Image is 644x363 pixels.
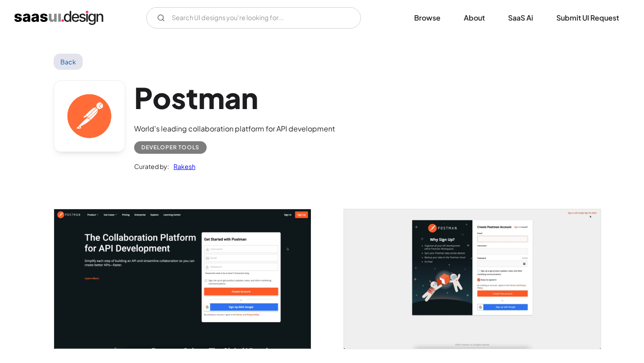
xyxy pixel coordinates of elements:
form: Email Form [146,7,361,29]
a: About [453,8,496,28]
img: 602764c6400a92ca9c5b1f23_Postman%20Sign%20up.jpg [54,209,311,348]
a: Browse [403,8,451,28]
input: Search UI designs you're looking for... [146,7,361,29]
a: SaaS Ai [497,8,544,28]
a: Back [54,54,83,70]
a: Rakesh [169,161,195,172]
div: World's leading collaboration platform for API development [134,123,335,134]
a: open lightbox [344,209,601,348]
a: open lightbox [54,209,311,348]
div: Developer tools [141,142,199,153]
h1: Postman [134,80,335,115]
div: Curated by: [134,161,169,172]
a: Submit UI Request [546,8,630,28]
a: home [14,11,103,25]
img: 602764c6add01c3d077d221f_Postman%20create%20account.jpg [344,209,601,348]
